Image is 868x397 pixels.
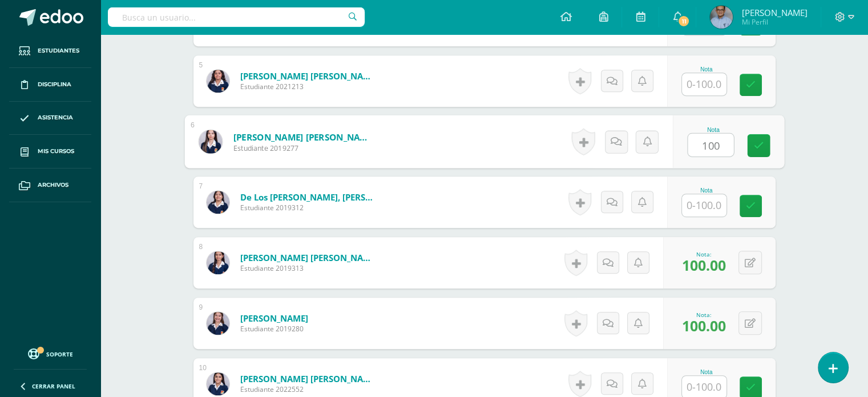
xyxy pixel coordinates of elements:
[9,135,91,169] a: Mis cursos
[199,130,222,153] img: 48ad70ef3cc6de579971492ace5e68a2.png
[240,252,377,263] a: [PERSON_NAME] [PERSON_NAME]
[240,312,308,324] a: [PERSON_NAME]
[233,131,374,143] a: [PERSON_NAME] [PERSON_NAME]
[681,369,732,375] div: Nota
[240,263,377,273] span: Estudiante 2019313
[682,311,726,319] div: Nota:
[233,143,374,153] span: Estudiante 2019277
[38,80,71,89] span: Disciplina
[677,15,690,27] span: 11
[240,70,377,82] a: [PERSON_NAME] [PERSON_NAME]
[682,194,726,216] input: 0-100.0
[207,251,229,274] img: a4d95ad2e83310dad506a1bf4c4cf25e.png
[9,102,91,135] a: Asistencia
[681,187,732,194] div: Nota
[687,126,739,133] div: Nota
[240,203,377,212] span: Estudiante 2019312
[240,191,377,203] a: de los [PERSON_NAME], [PERSON_NAME]
[741,17,807,27] span: Mi Perfil
[207,191,229,214] img: cefab5dcf9847e0a3014d2758fc0598f.png
[46,350,73,358] span: Soporte
[681,66,732,73] div: Nota
[38,147,74,156] span: Mis cursos
[14,346,87,361] a: Soporte
[9,68,91,102] a: Disciplina
[682,73,726,95] input: 0-100.0
[32,382,75,390] span: Cerrar panel
[741,7,807,18] span: [PERSON_NAME]
[38,113,73,122] span: Asistencia
[682,316,726,335] span: 100.00
[207,70,229,93] img: 65df299b839d5d858f1a4bdffaf751bc.png
[240,324,308,334] span: Estudiante 2019280
[240,373,377,384] a: [PERSON_NAME] [PERSON_NAME]
[9,169,91,202] a: Archivos
[108,7,365,27] input: Busca un usuario...
[38,181,68,190] span: Archivos
[207,372,229,395] img: 0dab919dd0b3f34b7b413a62105f2364.png
[207,312,229,335] img: 974e0f6c3bbcf56125d03d24aadbd303.png
[688,134,733,157] input: 0-100.0
[682,255,726,275] span: 100.00
[710,6,733,29] img: c9224ec7d4d01837cccb8d1b30e13377.png
[240,82,377,91] span: Estudiante 2021213
[240,384,377,394] span: Estudiante 2022552
[682,250,726,258] div: Nota:
[9,34,91,68] a: Estudiantes
[38,46,79,55] span: Estudiantes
